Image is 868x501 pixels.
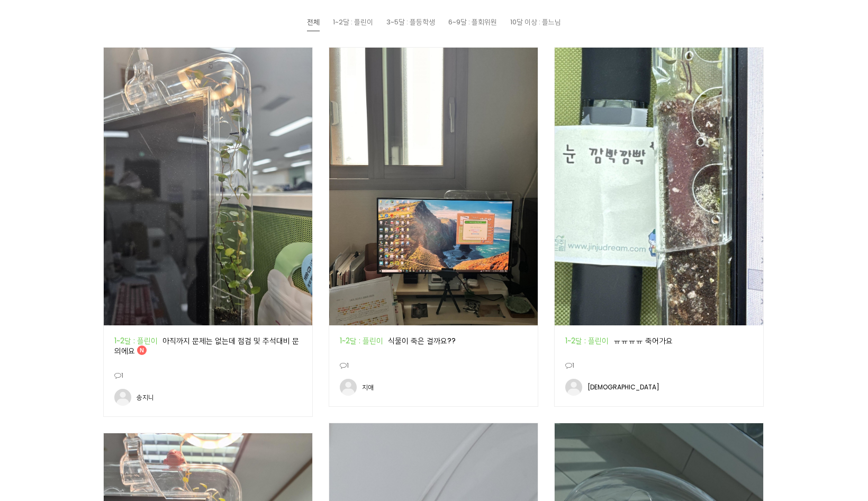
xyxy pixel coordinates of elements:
a: 전체 [307,17,320,31]
div: [DEMOGRAPHIC_DATA] [587,384,659,391]
a: 3~5달 : 플등학생 [386,17,435,31]
div: 아직까지 문제는 없는데 점검 및 추석대비 문의에요 [114,336,302,356]
small: 1 [340,360,349,379]
small: 1 [114,370,123,389]
small: 1 [565,360,574,379]
a: 1~2달 : 플린이 [114,335,162,346]
a: 1~2달 : 플린이 [333,17,373,31]
a: 1~2달 : 플린이 [340,335,388,346]
a: 10달 이상 : 플느님 [510,17,561,31]
span: 6~9달 : 플회위원 [448,17,497,27]
span: 1~2달 : 플린이 [333,17,373,27]
div: 식물이 죽은 걸까요?? [340,336,527,345]
span: 10달 이상 : 플느님 [510,17,561,27]
a: 1~2달 : 플린이 [565,335,613,346]
div: ㅠㅠㅠㅠ 죽어가요 [565,336,753,345]
em: 1~2달 : 플린이 [565,335,611,346]
em: N [137,345,147,355]
em: 1~2달 : 플린이 [340,335,386,346]
span: 전체 [307,17,320,27]
em: 1~2달 : 플린이 [114,335,160,346]
a: 6~9달 : 플회위원 [448,17,497,31]
span: 3~5달 : 플등학생 [386,17,435,27]
div: 송지니 [137,394,154,401]
div: 지애 [362,384,374,391]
